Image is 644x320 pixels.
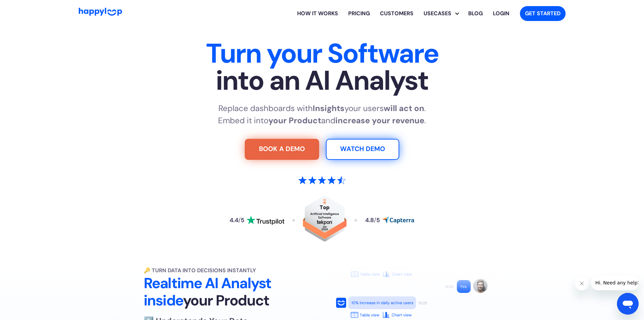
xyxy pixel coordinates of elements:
img: HappyLoop Logo [79,8,122,16]
strong: increase your revenue [335,115,424,126]
div: Usecases [419,9,456,18]
a: Go to Home Page [79,8,122,19]
a: Visit the HappyLoop blog for insights [463,3,488,24]
div: Usecases [424,3,463,24]
span: / [238,216,241,224]
a: Learn how HappyLoop works [292,3,343,24]
a: Read reviews about HappyLoop on Tekpon [303,196,347,245]
a: Get started with HappyLoop [520,6,566,21]
iframe: Close message [575,277,589,290]
a: Watch Demo [326,139,399,160]
span: into an AI Analyst [111,67,533,94]
strong: will act on [384,103,424,113]
span: / [374,216,376,224]
iframe: Message from company [591,275,639,290]
a: Try For Free [245,139,319,160]
strong: your Product [268,115,321,126]
h2: Realtime AI Analyst inside [144,275,315,310]
iframe: Button to launch messaging window [617,293,639,315]
h1: Turn your Software [111,40,533,94]
p: Replace dashboards with your users . Embed it into and . [218,102,426,127]
div: Explore HappyLoop use cases [419,3,463,24]
a: Read reviews about HappyLoop on Trustpilot [230,216,284,225]
div: 4.4 5 [230,217,244,223]
a: Learn how HappyLoop works [375,3,419,24]
a: View HappyLoop pricing plans [343,3,375,24]
div: 4.8 5 [365,217,380,223]
span: your Product [183,291,269,310]
a: Log in to your HappyLoop account [488,3,515,24]
a: Read reviews about HappyLoop on Capterra [365,216,414,224]
span: Hi. Need any help? [4,5,49,10]
strong: 🔑 Turn Data into Decisions Instantly [144,267,256,274]
strong: Insights [313,103,344,113]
